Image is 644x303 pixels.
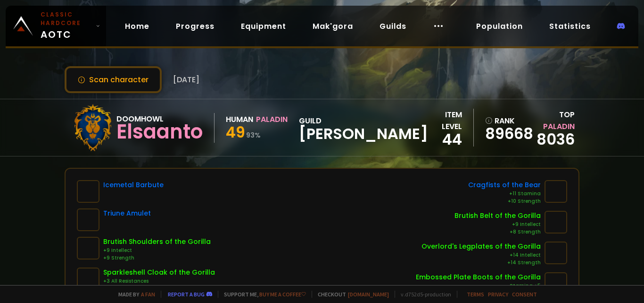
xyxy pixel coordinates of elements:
[6,6,106,46] a: Classic HardcoreAOTC
[117,17,157,36] a: Home
[77,237,99,260] img: item-14909
[348,291,389,298] a: [DOMAIN_NAME]
[421,259,541,267] div: +14 Strength
[454,211,541,221] div: Brutish Belt of the Gorilla
[421,242,541,251] div: Overlord's Legplates of the Gorilla
[299,127,428,141] span: [PERSON_NAME]
[113,291,155,298] span: Made by
[395,291,451,298] span: v. d752d5 - production
[226,121,245,143] span: 49
[545,242,567,264] img: item-10208
[77,208,99,231] img: item-7722
[454,221,541,228] div: +9 Intellect
[428,109,462,132] div: item level
[256,113,288,125] div: Paladin
[543,121,575,132] span: Paladin
[488,291,508,298] a: Privacy
[103,247,211,254] div: +9 Intellect
[305,17,361,36] a: Mak'gora
[226,113,253,125] div: Human
[416,282,541,290] div: Stamina +5
[421,251,541,259] div: +14 Intellect
[545,211,567,234] img: item-14906
[103,180,164,190] div: Icemetal Barbute
[469,17,530,36] a: Population
[312,291,389,298] span: Checkout
[428,132,462,147] div: 44
[542,17,598,36] a: Statistics
[299,115,428,141] div: guild
[77,180,99,203] img: item-10763
[372,17,414,36] a: Guilds
[103,277,215,285] div: +3 All Resistances
[485,127,527,141] a: 89668
[454,228,541,236] div: +8 Strength
[468,198,541,205] div: +10 Strength
[41,10,92,42] span: AOTC
[259,291,306,298] a: Buy me a coffee
[532,109,575,132] div: Top
[103,208,151,218] div: Triune Amulet
[468,190,541,198] div: +11 Stamina
[77,268,99,290] img: item-15579
[116,125,203,139] div: Elsaanto
[416,272,541,282] div: Embossed Plate Boots of the Gorilla
[218,291,306,298] span: Support me,
[173,74,199,86] span: [DATE]
[467,291,484,298] a: Terms
[233,17,294,36] a: Equipment
[168,17,222,36] a: Progress
[116,113,203,125] div: Doomhowl
[168,291,205,298] a: Report a bug
[537,129,575,150] a: 8036
[545,272,567,295] img: item-9973
[468,180,541,190] div: Cragfists of the Bear
[512,291,537,298] a: Consent
[485,115,527,127] div: rank
[103,268,215,277] div: Sparkleshell Cloak of the Gorilla
[41,10,92,27] small: Classic Hardcore
[65,66,162,93] button: Scan character
[545,180,567,203] img: item-9410
[103,237,211,247] div: Brutish Shoulders of the Gorilla
[246,130,261,140] small: 93 %
[141,291,155,298] a: a fan
[103,254,211,262] div: +9 Strength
